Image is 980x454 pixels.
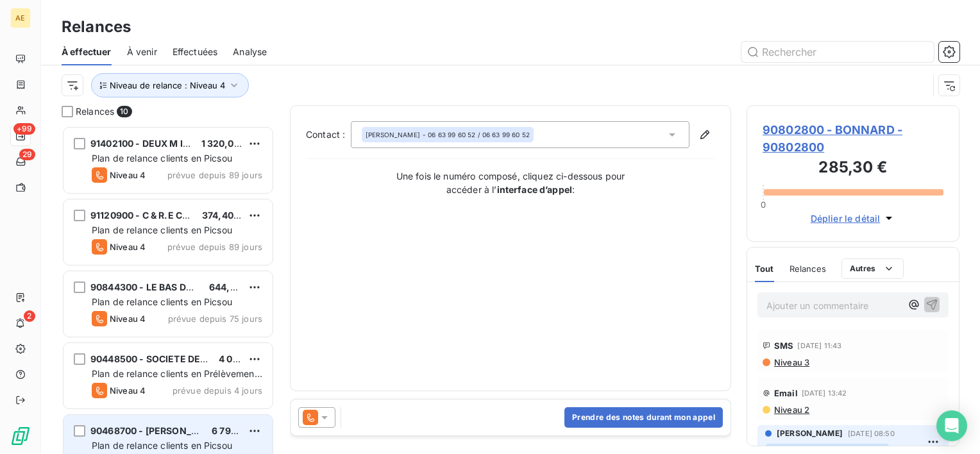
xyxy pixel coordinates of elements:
input: Rechercher [741,42,934,62]
span: [DATE] 13:42 [802,389,847,397]
span: Plan de relance clients en Prélèvement au 15 [92,368,262,392]
span: Effectuées [173,46,218,58]
span: Niveau 4 [110,242,146,252]
button: Autres [841,258,904,279]
span: 90448500 - SOCIETE DE PRESSING ECO-RESPONSABLE [90,353,342,364]
span: prévue depuis 89 jours [167,242,262,252]
span: 90802800 - BONNARD - 90802800 [763,121,943,156]
span: 374,40 € [202,210,242,221]
span: Analyse [233,46,267,58]
span: Niveau 4 [110,170,146,180]
span: [DATE] 08:50 [848,430,895,437]
span: Niveau 4 [110,314,146,324]
span: Tout [755,264,774,274]
span: Plan de relance clients en Picsou [92,153,232,164]
span: Relances [790,264,826,274]
span: prévue depuis 75 jours [168,314,262,324]
span: 6 799,08 € [212,425,260,436]
span: Plan de relance clients en Picsou [92,224,232,235]
h3: 285,30 € [763,156,943,181]
span: [PERSON_NAME] [777,428,843,439]
button: Déplier le détail [807,211,900,226]
span: Déplier le détail [811,212,881,225]
div: - 06 63 99 60 52 / 06 63 99 60 52 [366,130,530,139]
span: [DATE] 11:43 [797,342,841,349]
span: +99 [13,123,35,135]
span: prévue depuis 4 jours [173,385,262,396]
p: Une fois le numéro composé, cliquez ci-dessous pour accéder à l’ : [382,169,639,196]
strong: interface d’appel [497,184,573,195]
span: 4 095,68 € [219,353,268,364]
span: [PERSON_NAME] [366,130,420,139]
img: Logo LeanPay [10,426,31,446]
span: 90844300 - LE BAS DU BOURG [90,282,227,292]
label: Contact : [306,128,351,141]
span: 0 [761,199,766,210]
div: Open Intercom Messenger [936,410,967,441]
span: SMS [774,340,793,351]
span: Niveau de relance : Niveau 4 [110,80,225,90]
div: grid [62,126,275,454]
span: Niveau 4 [110,385,146,396]
div: AE [10,8,31,28]
button: Niveau de relance : Niveau 4 [91,73,249,97]
h3: Relances [62,15,131,38]
span: Relances [76,105,114,118]
span: prévue depuis 89 jours [167,170,262,180]
span: 91120900 - C & R.E CO. [90,210,192,221]
span: 644,90 € [209,282,250,292]
span: À effectuer [62,46,112,58]
span: 29 [19,149,35,160]
span: Email [774,388,798,398]
span: Niveau 2 [773,405,809,415]
span: 90468700 - [PERSON_NAME] DELEPINE [90,425,269,436]
button: Prendre des notes durant mon appel [564,407,723,428]
span: Plan de relance clients en Picsou [92,296,232,307]
span: Plan de relance clients en Picsou [92,440,232,451]
span: À venir [127,46,157,58]
span: 10 [117,106,131,117]
span: 1 320,00 € [201,138,249,149]
span: 91402100 - DEUX M IMMO [90,138,207,149]
span: 2 [24,310,35,322]
span: Niveau 3 [773,357,809,367]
